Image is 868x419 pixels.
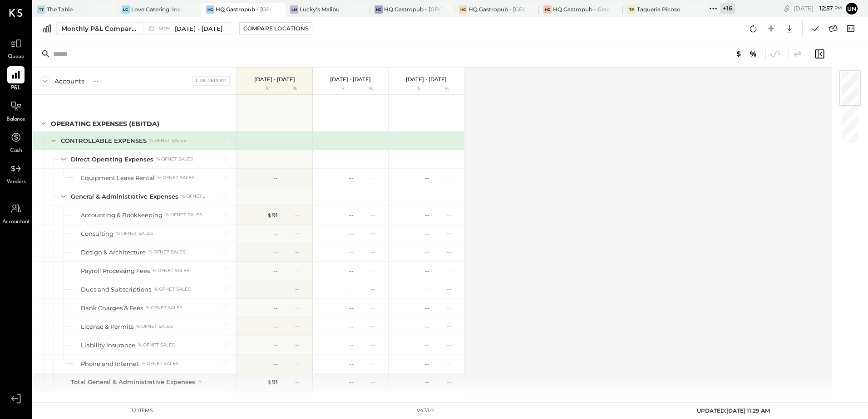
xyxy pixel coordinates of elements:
div: -- [371,341,383,349]
div: -- [295,360,307,367]
div: -- [349,248,354,257]
div: Love Catering, Inc. [131,5,182,13]
div: Accounts [54,77,84,86]
div: % of NET SALES [198,379,207,385]
a: Cash [0,129,31,155]
div: -- [273,229,278,238]
div: License & Permits [81,322,133,331]
div: % of NET SALES [136,323,173,330]
div: -- [447,304,459,312]
div: -- [425,341,429,350]
div: HG [459,5,467,14]
div: -- [349,341,354,350]
div: HQ Gastropub - Graceland Speakeasy [553,5,610,13]
div: -- [425,304,429,312]
div: -- [349,174,354,182]
div: Lucky's Malibu [300,5,340,13]
div: -- [371,211,383,219]
div: -- [371,378,383,386]
p: [DATE] - [DATE] [330,76,371,83]
div: -- [349,322,354,331]
div: HG [543,5,552,14]
div: -- [273,304,278,312]
span: Balance [6,116,25,124]
div: -- [273,267,278,275]
div: -- [349,211,354,219]
div: % [432,85,461,93]
div: [DATE] [794,4,842,13]
div: Taqueria Picoso [637,5,681,13]
button: Monthly P&L Comparison M09[DATE] - [DATE] [56,22,231,35]
div: -- [447,378,459,386]
div: Direct Operating Expenses [71,155,153,164]
div: % of NET SALES [165,212,202,218]
div: -- [371,322,383,330]
span: Queue [8,53,25,61]
div: LM [290,5,298,14]
div: % of NET SALES [138,342,175,348]
div: % [356,85,385,93]
div: -- [371,229,383,237]
div: -- [295,229,307,237]
div: -- [425,174,429,182]
div: -- [425,229,429,238]
div: -- [425,248,429,257]
div: -- [273,248,278,257]
div: Bank Charges & Fees [81,304,143,312]
div: $ [317,85,354,93]
div: -- [295,285,307,293]
div: % of NET SALES [146,305,182,311]
div: + 16 [720,3,735,14]
div: % of NET SALES [156,156,193,162]
div: % of NET SALES [181,193,206,200]
div: -- [295,267,307,274]
div: -- [447,248,459,256]
div: -- [349,267,354,275]
div: Phone and Internet [81,360,139,368]
div: % of NET SALES [142,361,178,367]
div: -- [295,322,307,330]
div: -- [295,304,307,312]
div: % of NET SALES [154,286,191,292]
div: -- [273,285,278,294]
div: -- [447,322,459,330]
div: % of NET SALES [149,137,186,144]
div: -- [447,341,459,349]
div: -- [371,174,383,181]
div: HQ Gastropub - [GEOGRAPHIC_DATA] [469,5,525,13]
div: TP [627,5,636,14]
div: -- [447,211,459,219]
button: Compare Locations [239,22,312,35]
a: Accountant [0,200,31,226]
div: -- [349,378,354,386]
a: Vendors [0,160,31,186]
div: -- [371,267,383,274]
p: [DATE] - [DATE] [254,76,295,83]
div: Dues and Subscriptions [81,285,151,294]
div: -- [295,341,307,349]
div: Monthly P&L Comparison [61,24,138,33]
div: Design & Architecture [81,248,146,257]
div: -- [295,211,307,219]
div: -- [447,174,459,181]
div: Total General & Administrative Expenses [71,378,195,386]
a: Queue [0,35,31,61]
span: Cash [10,147,22,155]
div: -- [371,304,383,312]
span: $ [267,211,272,219]
div: 32 items [131,407,153,414]
span: [DATE] - [DATE] [175,24,222,33]
div: Consulting [81,229,113,238]
div: v 4.33.0 [417,407,434,414]
div: $ [393,85,429,93]
div: CONTROLLABLE EXPENSES [61,136,147,145]
div: Liability Insurance [81,341,135,350]
div: % of NET SALES [116,230,153,237]
p: [DATE] - [DATE] [406,76,447,83]
div: Payroll Processing Fees [81,267,150,275]
div: -- [425,322,429,331]
div: 91 [267,378,278,386]
div: -- [273,341,278,350]
div: Live Report [192,76,230,85]
span: P&L [11,84,21,93]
